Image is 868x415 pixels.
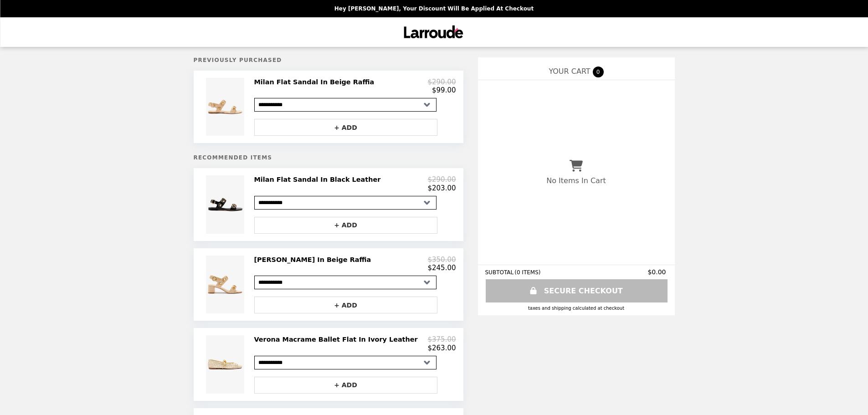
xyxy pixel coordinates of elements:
[254,256,375,264] h2: [PERSON_NAME] In Beige Raffia
[427,344,456,352] p: $263.00
[427,264,456,272] p: $245.00
[334,5,534,12] p: Hey [PERSON_NAME], your discount will be applied at checkout
[427,335,456,343] p: $375.00
[546,176,606,185] p: No Items In Cart
[254,377,437,394] button: + ADD
[206,256,247,313] img: Milan Sandal In Beige Raffia
[427,78,456,86] p: $290.00
[254,356,437,369] select: Select a product variant
[254,98,437,112] select: Select a product variant
[593,67,604,77] span: 0
[647,268,667,276] span: $0.00
[254,276,437,289] select: Select a product variant
[485,306,668,311] div: Taxes and Shipping calculated at checkout
[432,86,456,94] p: $99.00
[206,78,247,136] img: Milan Flat Sandal In Beige Raffia
[401,23,467,41] img: Brand Logo
[206,335,247,393] img: Verona Macrame Ballet Flat In Ivory Leather
[254,175,385,184] h2: Milan Flat Sandal In Black Leather
[194,154,463,161] h5: Recommended Items
[206,175,247,233] img: Milan Flat Sandal In Black Leather
[427,175,456,184] p: $290.00
[485,269,515,276] span: SUBTOTAL
[254,217,437,234] button: + ADD
[427,184,456,192] p: $203.00
[254,196,437,210] select: Select a product variant
[194,57,463,63] h5: Previously Purchased
[254,78,378,86] h2: Milan Flat Sandal In Beige Raffia
[254,297,437,313] button: + ADD
[514,269,540,276] span: ( 0 ITEMS )
[549,67,590,76] span: YOUR CART
[427,256,456,264] p: $350.00
[254,119,437,136] button: + ADD
[254,335,421,343] h2: Verona Macrame Ballet Flat In Ivory Leather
